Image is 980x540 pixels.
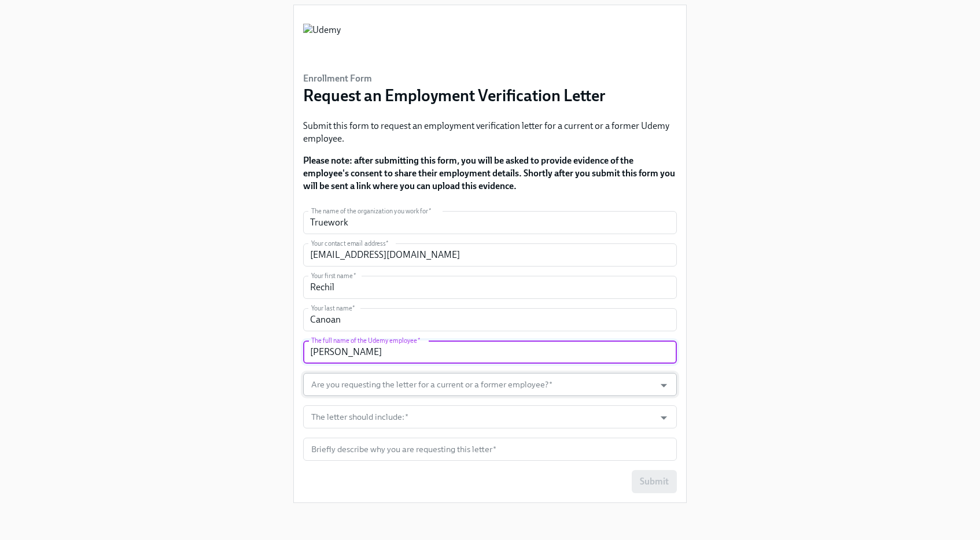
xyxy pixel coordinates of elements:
button: Open [655,376,673,394]
h3: Request an Employment Verification Letter [303,85,606,106]
img: Udemy [303,24,341,58]
button: Open [655,409,673,427]
strong: Please note: after submitting this form, you will be asked to provide evidence of the employee's ... [303,155,675,191]
p: Submit this form to request an employment verification letter for a current or a former Udemy emp... [303,120,677,145]
h6: Enrollment Form [303,72,606,85]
